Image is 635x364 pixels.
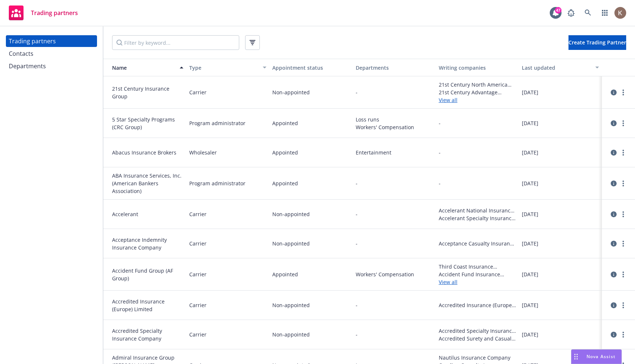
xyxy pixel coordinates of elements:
[439,207,516,214] span: Accelerant National Insurance Company
[609,301,618,310] a: circleInformation
[269,59,352,76] button: Appointment status
[522,210,538,218] span: [DATE]
[6,35,97,47] a: Trading partners
[619,179,628,188] a: more
[356,64,433,72] div: Departments
[522,119,538,127] span: [DATE]
[609,330,618,339] a: circleInformation
[189,240,207,247] span: Carrier
[272,331,310,338] span: Non-appointed
[272,149,298,156] span: Appointed
[353,59,436,76] button: Departments
[609,148,618,157] a: circleInformation
[522,64,591,72] div: Last updated
[586,353,616,360] span: Nova Assist
[614,7,626,19] img: photo
[619,330,628,339] a: more
[568,39,626,46] span: Create Trading Partner
[439,278,516,286] a: View all
[519,59,602,76] button: Last updated
[522,270,538,278] span: [DATE]
[9,60,46,72] div: Departments
[112,236,183,251] span: Acceptance Indemnity Insurance Company
[9,35,56,47] div: Trading partners
[609,179,618,188] a: circleInformation
[619,239,628,248] a: more
[189,179,245,187] span: Program administrator
[356,301,358,309] span: -
[356,331,358,338] span: -
[522,149,538,156] span: [DATE]
[439,263,516,270] span: Third Coast Insurance Company
[555,7,562,14] div: 47
[189,64,258,72] div: Type
[189,331,207,338] span: Carrier
[272,210,310,218] span: Non-appointed
[439,179,441,187] span: -
[189,210,207,218] span: Carrier
[439,64,516,72] div: Writing companies
[619,270,628,279] a: more
[564,6,578,20] a: Report a Bug
[581,6,595,20] a: Search
[112,149,183,156] span: Abacus Insurance Brokers
[272,64,349,72] div: Appointment status
[112,298,183,313] span: Accredited Insurance (Europe) Limited
[272,301,310,309] span: Non-appointed
[568,35,626,50] button: Create Trading Partner
[571,349,622,364] button: Nova Assist
[6,3,81,23] a: Trading partners
[6,60,97,72] a: Departments
[189,270,207,278] span: Carrier
[112,116,183,131] span: 5 Star Specialty Programs (CRC Group)
[112,327,183,342] span: Accredited Specialty Insurance Company
[619,119,628,128] a: more
[356,210,358,218] span: -
[522,179,538,187] span: [DATE]
[189,149,217,156] span: Wholesaler
[598,6,612,20] a: Switch app
[112,85,183,100] span: 21st Century Insurance Group
[609,210,618,219] a: circleInformation
[436,59,519,76] button: Writing companies
[112,172,183,195] span: ABA Insurance Services, Inc. (American Bankers Association)
[609,239,618,248] a: circleInformation
[571,350,581,364] div: Drag to move
[439,327,516,335] span: Accredited Specialty Insurance Company
[619,88,628,97] a: more
[106,64,175,72] div: Name
[609,119,618,128] a: circleInformation
[272,240,310,247] span: Non-appointed
[356,179,358,187] span: -
[103,59,186,76] button: Name
[439,119,441,127] span: -
[356,88,358,96] span: -
[439,270,516,278] span: Accident Fund Insurance Company of America
[6,48,97,59] a: Contacts
[272,270,298,278] span: Appointed
[609,88,618,97] a: circleInformation
[439,301,516,309] span: Accredited Insurance (Europe) Limited
[189,88,207,96] span: Carrier
[356,123,433,131] span: Workers' Compensation
[522,331,538,338] span: [DATE]
[356,149,433,156] span: Entertainment
[272,88,310,96] span: Non-appointed
[112,35,239,50] input: Filter by keyword...
[189,119,245,127] span: Program administrator
[439,240,516,247] span: Acceptance Casualty Insurance Company
[31,10,78,16] span: Trading partners
[272,179,298,187] span: Appointed
[522,301,538,309] span: [DATE]
[272,119,298,127] span: Appointed
[356,240,358,247] span: -
[439,335,516,342] span: Accredited Surety and Casualty Company, Inc.
[9,48,33,59] div: Contacts
[439,81,516,88] span: 21st Century North America Insurance Company
[112,267,183,282] span: Accident Fund Group (AF Group)
[619,148,628,157] a: more
[439,149,441,156] span: -
[522,240,538,247] span: [DATE]
[186,59,269,76] button: Type
[619,301,628,310] a: more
